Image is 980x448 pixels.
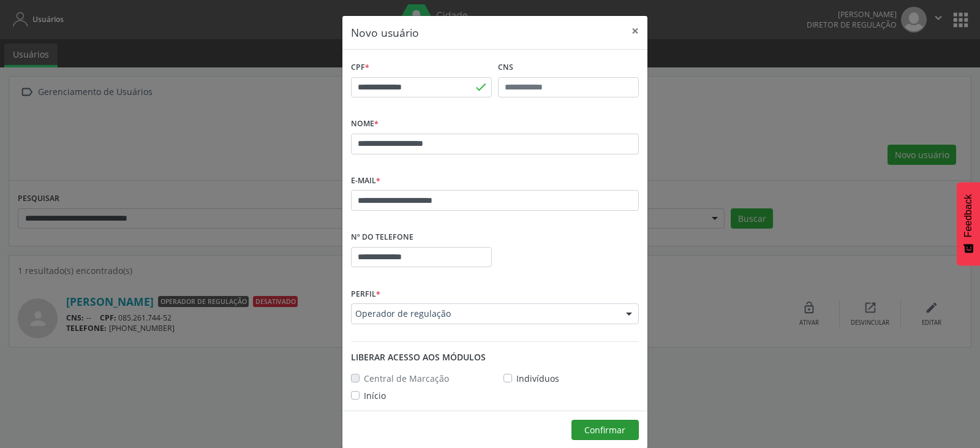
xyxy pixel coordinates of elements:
h5: Novo usuário [351,25,419,40]
label: CNS [498,58,513,77]
button: Close [623,16,647,46]
label: E-mail [351,172,380,191]
button: Confirmar [571,420,639,441]
label: CPF [351,58,369,77]
label: Central de Marcação [364,372,449,385]
label: Início [364,389,386,402]
span: Operador de regulação [355,308,614,320]
span: Feedback [963,194,974,237]
span: Confirmar [584,424,625,436]
span: done [474,80,488,94]
label: Nº do Telefone [351,228,413,247]
label: Perfil [351,284,380,303]
button: Feedback - Mostrar pesquisa [957,182,980,265]
label: Indivíduos [516,372,559,385]
label: Nome [351,115,379,134]
div: Liberar acesso aos módulos [351,351,639,363]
